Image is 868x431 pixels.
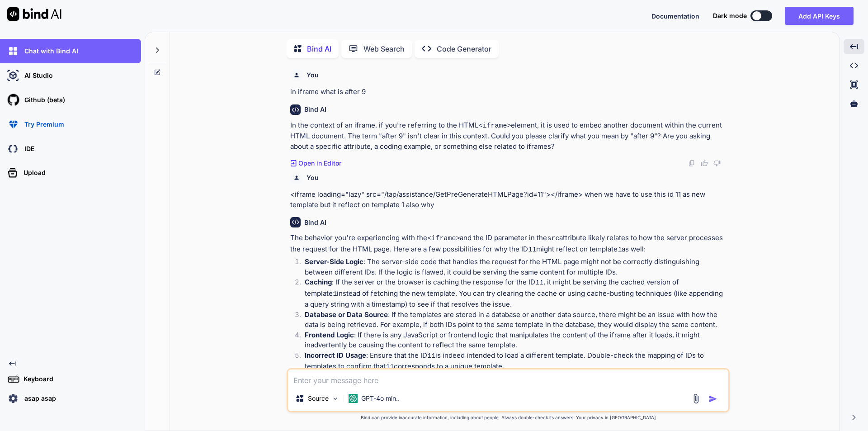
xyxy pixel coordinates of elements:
[5,391,21,406] img: settings
[5,68,21,83] img: ai-studio
[304,105,326,114] h6: Bind AI
[21,144,34,153] p: IDE
[528,246,536,254] code: 11
[427,235,460,242] code: <iframe>
[713,11,747,20] span: Dark mode
[651,12,699,20] span: Documentation
[21,71,53,80] p: AI Studio
[290,87,728,97] p: in iframe what is after 9
[5,43,21,59] img: chat
[305,310,388,319] strong: Database or Data Source
[361,394,400,403] p: GPT-4o min..
[427,352,435,360] code: 11
[304,218,326,227] h6: Bind AI
[333,290,337,298] code: 1
[305,277,728,310] p: : If the server or the browser is caching the response for the ID , it might be serving the cache...
[349,394,358,403] img: GPT-4o mini
[437,43,491,54] p: Code Generator
[305,257,363,266] strong: Server-Side Logic
[785,7,854,25] button: Add API Keys
[298,159,341,168] p: Open in Editor
[305,278,332,286] strong: Caching
[21,95,65,104] p: Github (beta)
[5,117,21,132] img: premium
[308,394,329,403] p: Source
[305,350,728,373] p: : Ensure that the ID is indeed intended to load a different template. Double-check the mapping of...
[535,279,543,287] code: 11
[290,189,728,210] p: <iframe loading="lazy" src="/tap/assistance/GetPreGenerateHTMLPage?id=11"></iframe> when we have ...
[307,173,319,182] h6: You
[305,310,728,330] p: : If the templates are stored in a database or another data source, there might be an issue with ...
[305,330,728,350] p: : If there is any JavaScript or frontend logic that manipulates the content of the iframe after i...
[7,7,61,21] img: Bind AI
[21,47,78,56] p: Chat with Bind AI
[21,120,64,129] p: Try Premium
[618,246,622,254] code: 1
[20,374,53,384] p: Keyboard
[20,168,46,177] p: Upload
[688,160,695,167] img: copy
[708,394,717,403] img: icon
[305,331,354,339] strong: Frontend Logic
[331,395,339,403] img: Pick Models
[305,351,366,360] strong: Incorrect ID Usage
[478,122,511,130] code: <iframe>
[5,141,21,156] img: darkCloudIdeIcon
[701,160,708,167] img: like
[307,71,319,80] h6: You
[5,92,21,108] img: githubLight
[305,257,728,277] p: : The server-side code that handles the request for the HTML page might not be correctly distingu...
[691,393,701,404] img: attachment
[290,120,728,152] p: In the context of an iframe, if you're referring to the HTML element, it is used to embed another...
[547,235,559,242] code: src
[287,414,730,421] p: Bind can provide inaccurate information, including about people. Always double-check its answers....
[713,160,721,167] img: dislike
[386,363,394,371] code: 11
[307,43,331,54] p: Bind AI
[21,394,56,403] p: asap asap
[290,233,728,255] p: The behavior you're experiencing with the and the ID parameter in the attribute likely relates to...
[651,11,699,21] button: Documentation
[363,43,405,54] p: Web Search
